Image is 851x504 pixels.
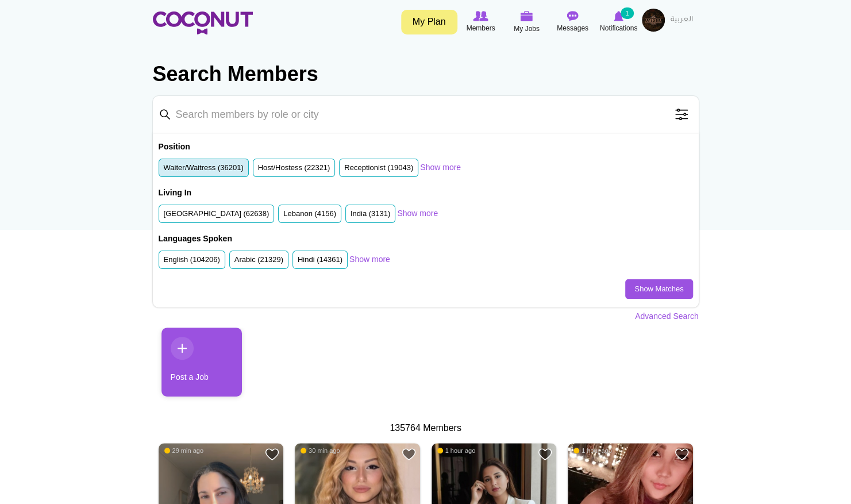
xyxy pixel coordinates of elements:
span: Notifications [600,22,637,34]
img: Browse Members [473,11,488,21]
img: My Jobs [521,11,533,21]
a: Show Matches [625,279,692,299]
a: Advanced Search [635,310,699,322]
a: Show more [397,207,438,219]
label: [GEOGRAPHIC_DATA] (62638) [164,209,269,220]
label: Arabic (21329) [234,255,283,266]
label: Receptionist (19043) [344,163,413,174]
a: Show more [349,253,390,265]
a: My Plan [401,10,457,34]
img: Notifications [614,11,623,21]
span: 30 min ago [301,447,340,455]
label: Lebanon (4156) [283,209,336,220]
a: Messages Messages [550,9,596,35]
small: 1 [621,7,633,19]
a: Add to Favourites [402,447,416,461]
h2: Languages Spoken [159,233,693,245]
a: My Jobs My Jobs [504,9,550,36]
img: Home [153,11,253,34]
a: Add to Favourites [265,447,279,461]
a: Add to Favourites [675,447,689,461]
span: Members [466,22,495,34]
a: Post a Job [161,328,242,397]
img: Messages [567,11,579,21]
a: Show more [420,161,461,173]
h2: Search Members [153,60,699,88]
h2: Living In [159,187,693,199]
a: Browse Members Members [458,9,504,35]
label: Waiter/Waitress (36201) [164,163,244,174]
span: 29 min ago [164,447,203,455]
h2: Position [159,141,693,153]
a: العربية [665,9,699,32]
label: Host/Hostess (22321) [258,163,330,174]
li: 1 / 1 [153,328,233,405]
label: India (3131) [351,209,390,220]
label: Hindi (14361) [298,255,342,266]
input: Search members by role or city [153,96,699,133]
label: English (104206) [164,255,220,266]
a: Notifications Notifications 1 [596,9,642,35]
span: 1 hour ago [573,447,612,455]
div: 135764 Members [153,422,699,435]
span: My Jobs [514,23,540,34]
span: 1 hour ago [437,447,476,455]
span: Messages [557,22,588,34]
a: Add to Favourites [538,447,552,461]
